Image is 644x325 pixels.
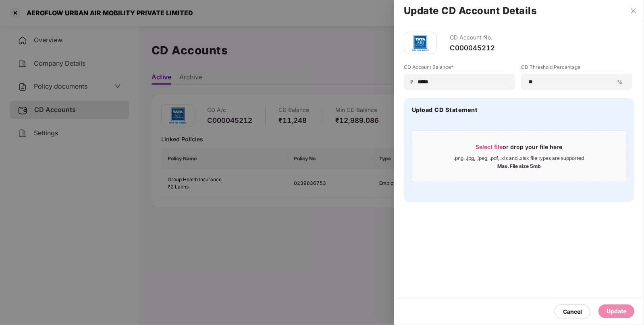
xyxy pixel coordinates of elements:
div: C000045212 [450,43,495,52]
div: Max. File size 5mb [497,161,541,170]
div: or drop your file here [476,143,563,155]
span: Select file [476,143,503,150]
span: % [614,78,626,86]
label: CD Account Balance* [404,64,515,74]
button: Close [628,7,639,14]
div: .png, .jpg, .jpeg, .pdf, .xls and .xlsx file types are supported [454,155,584,161]
label: CD Threshold Percentage [521,64,632,74]
span: ₹ [410,78,417,86]
div: Cancel [563,307,582,316]
div: CD Account No. [450,32,495,43]
h2: Update CD Account Details [404,6,634,15]
h4: Upload CD Statement [412,106,478,114]
span: close [630,8,637,14]
div: Update [607,307,626,316]
span: Select fileor drop your file here.png, .jpg, .jpeg, .pdf, .xls and .xlsx file types are supported... [412,137,626,176]
img: tatag.png [408,31,432,55]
